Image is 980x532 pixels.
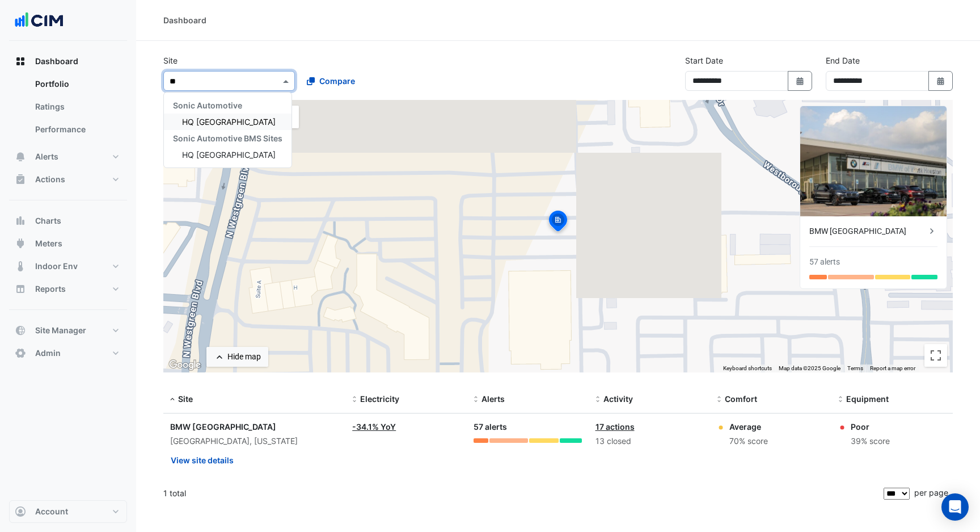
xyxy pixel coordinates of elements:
[173,100,242,110] span: Sonic Automotive
[319,75,355,87] span: Compare
[14,9,65,32] img: Company Logo
[685,55,723,66] label: Start Date
[9,342,127,365] button: Admin
[725,394,757,404] span: Comfort
[352,422,396,432] a: -34.1% YoY
[9,500,127,523] button: Account
[35,238,62,249] span: Meters
[847,365,863,371] a: Terms
[35,174,65,185] span: Actions
[914,488,948,497] span: per page
[35,283,66,295] span: Reports
[15,174,26,185] app-icon: Actions
[173,133,282,143] span: Sonic Automotive BMS Sites
[15,238,26,249] app-icon: Meters
[35,215,61,227] span: Charts
[729,421,768,433] div: Average
[15,347,26,359] app-icon: Admin
[15,151,26,162] app-icon: Alerts
[481,394,505,404] span: Alerts
[474,421,581,434] div: 57 alerts
[846,394,889,404] span: Equipment
[9,168,127,191] button: Actions
[163,55,178,66] label: Site
[15,56,26,67] app-icon: Dashboard
[170,450,234,470] button: View site details
[826,55,860,66] label: End Date
[26,118,127,141] a: Performance
[35,261,78,272] span: Indoor Env
[26,73,127,95] a: Portfolio
[35,325,86,336] span: Site Manager
[227,351,261,363] div: Hide map
[15,283,26,295] app-icon: Reports
[800,106,947,216] img: BMW West Houston
[809,256,840,268] div: 57 alerts
[206,347,268,367] button: Hide map
[9,232,127,255] button: Meters
[9,50,127,73] button: Dashboard
[936,76,946,86] fa-icon: Select Date
[182,150,276,160] span: HQ [GEOGRAPHIC_DATA]
[9,210,127,232] button: Charts
[182,117,276,127] span: HQ [GEOGRAPHIC_DATA]
[35,56,78,67] span: Dashboard
[166,358,204,372] img: Google
[851,421,890,433] div: Poor
[779,365,840,371] span: Map data ©2025 Google
[178,394,193,404] span: Site
[9,145,127,168] button: Alerts
[603,394,633,404] span: Activity
[299,71,362,91] button: Compare
[360,394,399,404] span: Electricity
[170,435,339,448] div: [GEOGRAPHIC_DATA], [US_STATE]
[170,421,339,433] div: BMW [GEOGRAPHIC_DATA]
[9,278,127,300] button: Reports
[26,95,127,118] a: Ratings
[166,358,204,372] a: Open this area in Google Maps (opens a new window)
[163,92,292,168] ng-dropdown-panel: Options list
[9,319,127,342] button: Site Manager
[729,435,768,448] div: 70% score
[15,261,26,272] app-icon: Indoor Env
[595,422,635,432] a: 17 actions
[723,365,772,372] button: Keyboard shortcuts
[870,365,915,371] a: Report a map error
[163,14,206,26] div: Dashboard
[35,151,58,162] span: Alerts
[15,325,26,336] app-icon: Site Manager
[595,435,703,448] div: 13 closed
[924,344,947,367] button: Toggle fullscreen view
[35,506,68,517] span: Account
[15,215,26,227] app-icon: Charts
[851,435,890,448] div: 39% score
[9,73,127,145] div: Dashboard
[35,347,61,359] span: Admin
[795,76,805,86] fa-icon: Select Date
[546,209,571,236] img: site-pin-selected.svg
[9,255,127,278] button: Indoor Env
[809,225,926,237] div: BMW [GEOGRAPHIC_DATA]
[941,493,969,521] div: Open Intercom Messenger
[163,479,881,508] div: 1 total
